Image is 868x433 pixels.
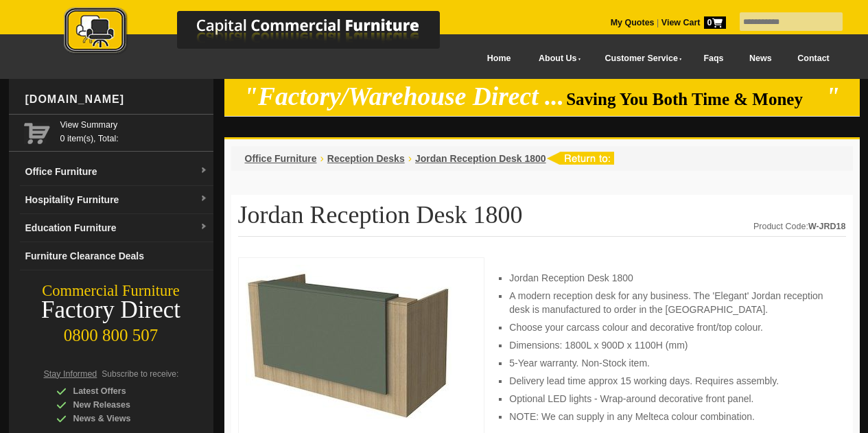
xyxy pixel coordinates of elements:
strong: View Cart [661,18,726,27]
li: Delivery lead time approx 15 working days. Requires assembly. [509,374,832,388]
li: Dimensions: 1800L x 900D x 1100H (mm) [509,338,832,352]
div: News & Views [56,412,187,425]
a: My Quotes [611,18,655,27]
a: News [736,43,784,74]
li: Jordan Reception Desk 1800 [509,271,832,285]
a: Customer Service [589,43,690,74]
a: Faqs [691,43,737,74]
img: dropdown [200,195,208,203]
div: Commercial Furniture [9,281,213,301]
em: " [825,82,840,110]
img: dropdown [200,167,208,175]
a: Hospitality Furnituredropdown [20,186,213,214]
div: Latest Offers [56,384,187,398]
h1: Jordan Reception Desk 1800 [238,202,846,237]
strong: W-JRD18 [808,222,846,231]
li: NOTE: We can supply in any Melteca colour combination. [509,410,832,423]
img: dropdown [200,223,208,231]
img: return to [546,152,614,165]
span: 0 item(s), Total: [60,118,208,143]
li: Choose your carcass colour and decorative front/top colour. [509,320,832,334]
a: Furniture Clearance Deals [20,242,213,270]
img: Jordan Reception Desk 1800 [246,265,451,425]
li: › [408,152,412,165]
div: [DOMAIN_NAME] [20,79,213,120]
img: Capital Commercial Furniture Logo [26,7,506,57]
a: Capital Commercial Furniture Logo [26,7,506,61]
div: Product Code: [753,220,846,233]
li: A modern reception desk for any business. The 'Elegant' Jordan reception desk is manufactured to ... [509,289,832,316]
div: Factory Direct [9,301,213,320]
a: View Summary [60,118,208,132]
a: Jordan Reception Desk 1800 [415,153,546,164]
span: 0 [704,16,726,29]
span: Stay Informed [44,369,97,379]
li: › [320,152,324,165]
div: New Releases [56,398,187,412]
span: Saving You Both Time & Money [566,90,823,108]
div: 0800 800 507 [9,319,213,345]
a: Education Furnituredropdown [20,214,213,242]
a: Reception Desks [327,153,405,164]
em: "Factory/Warehouse Direct ... [244,82,564,110]
a: About Us [524,43,589,74]
li: Optional LED lights - Wrap-around decorative front panel. [509,392,832,406]
a: Office Furnituredropdown [20,158,213,186]
a: Office Furniture [245,153,317,164]
a: View Cart0 [659,18,725,27]
a: Contact [784,43,842,74]
span: Subscribe to receive: [102,369,178,379]
li: 5-Year warranty. Non-Stock item. [509,356,832,370]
